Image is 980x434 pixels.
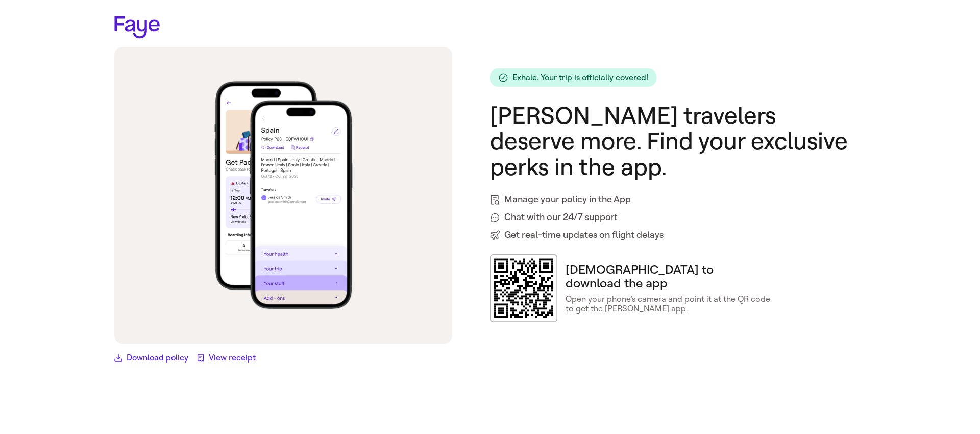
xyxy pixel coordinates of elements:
a: View receipt [197,352,256,364]
h1: [PERSON_NAME] travelers deserve more. Find your exclusive perks in the app. [490,103,866,181]
p: [DEMOGRAPHIC_DATA] to download the app [566,263,772,290]
p: Exhale. Your trip is officially covered! [512,73,648,82]
span: Manage your policy in the App [504,192,631,206]
span: Chat with our 24/7 support [504,210,617,224]
span: Get real-time updates on flight delays [504,228,664,242]
p: Open your phone’s camera and point it at the QR code to get the [PERSON_NAME] app. [566,294,772,314]
a: Download policy [114,352,188,364]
